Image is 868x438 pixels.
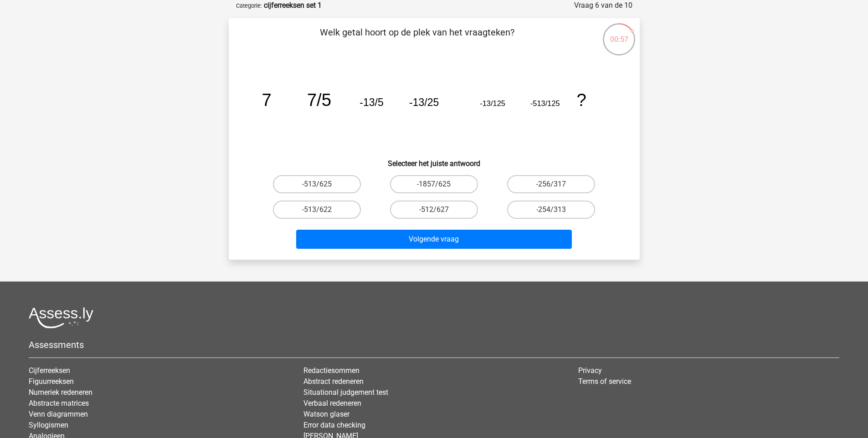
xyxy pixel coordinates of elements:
[273,201,361,219] label: -513/622
[390,201,478,219] label: -512/627
[576,90,586,110] tspan: ?
[243,152,625,168] h6: Selecteer het juiste antwoord
[480,99,505,107] tspan: -13/125
[262,90,271,110] tspan: 7
[390,175,478,193] label: -1857/625
[273,175,361,193] label: -513/625
[29,307,93,328] img: Assessly logo
[296,230,572,249] button: Volgende vraag
[303,421,365,429] a: Error data checking
[303,410,349,418] a: Watson glaser
[578,366,602,375] a: Privacy
[507,201,595,219] label: -254/313
[303,366,360,375] a: Redactiesommen
[29,339,839,350] h5: Assessments
[307,90,331,110] tspan: 7/5
[264,1,322,10] strong: cijferreeksen set 1
[29,421,68,429] a: Syllogismen
[29,399,89,408] a: Abstracte matrices
[29,410,88,418] a: Venn diagrammen
[303,377,364,386] a: Abstract redeneren
[29,388,92,397] a: Numeriek redeneren
[236,2,262,9] small: Categorie:
[507,175,595,193] label: -256/317
[29,377,74,386] a: Figuurreeksen
[243,25,591,53] p: Welk getal hoort op de plek van het vraagteken?
[602,22,636,45] div: 00:57
[578,377,631,386] a: Terms of service
[303,388,388,397] a: Situational judgement test
[29,366,70,375] a: Cijferreeksen
[360,96,383,108] tspan: -13/5
[303,399,361,408] a: Verbaal redeneren
[530,99,560,107] tspan: -513/125
[409,96,439,108] tspan: -13/25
